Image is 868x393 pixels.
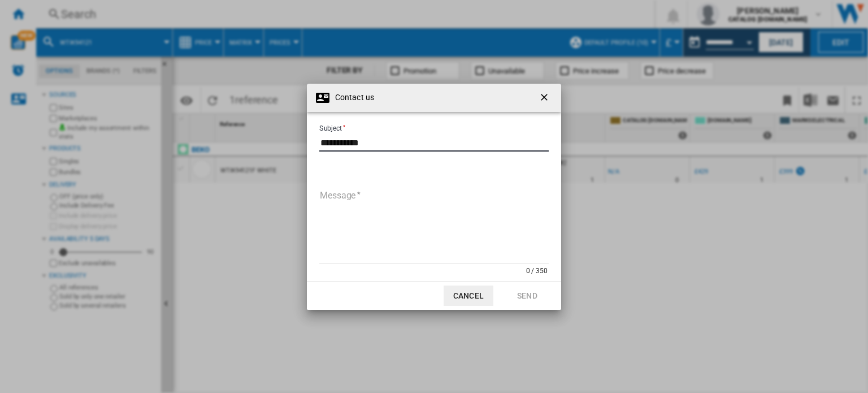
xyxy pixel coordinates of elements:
h4: Contact us [329,92,374,103]
div: 0 / 350 [526,264,549,275]
button: Send [502,286,552,306]
button: getI18NText('BUTTONS.CLOSE_DIALOG') [534,87,557,109]
ng-md-icon: getI18NText('BUTTONS.CLOSE_DIALOG') [539,92,552,105]
button: Cancel [444,286,493,306]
